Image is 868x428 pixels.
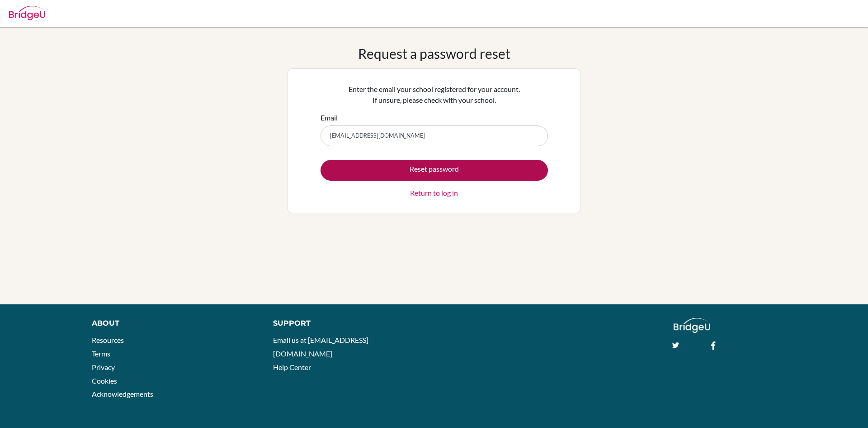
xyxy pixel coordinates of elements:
[674,318,710,333] img: logo_white@2x-f4f0deed5e89b7ecb1c2cc34c3e3d731f90f0f143d5ea2071677605dd97b5244.png
[92,349,110,358] a: Terms
[92,376,117,385] a: Cookies
[273,318,424,329] div: Support
[321,112,338,123] label: Email
[9,6,45,20] img: Bridge-U
[92,318,253,329] div: About
[273,336,368,358] a: Email us at [EMAIL_ADDRESS][DOMAIN_NAME]
[92,363,115,371] a: Privacy
[92,390,153,398] a: Acknowledgements
[358,45,510,62] h1: Request a password reset
[410,188,458,198] a: Return to log in
[321,84,548,106] p: Enter the email your school registered for your account. If unsure, please check with your school.
[92,336,124,344] a: Resources
[273,363,311,371] a: Help Center
[321,160,548,181] button: Reset password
